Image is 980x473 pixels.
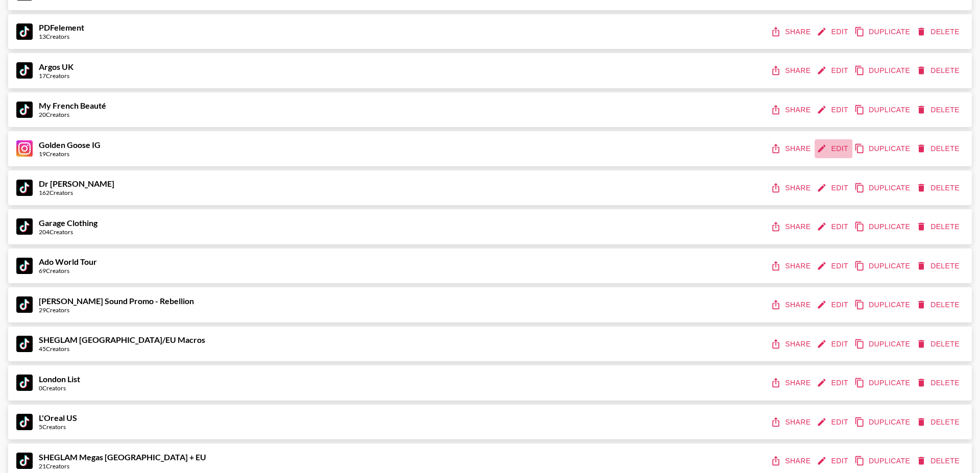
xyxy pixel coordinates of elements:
[769,413,815,432] button: share
[39,62,73,71] strong: Argos UK
[914,217,964,236] button: delete
[39,413,77,422] strong: L'Oreal US
[852,101,914,119] button: duplicate
[852,22,914,41] button: duplicate
[769,217,815,236] button: share
[815,22,852,41] button: edit
[769,295,815,314] button: share
[16,218,33,235] img: TikTok
[769,179,815,197] button: share
[39,345,205,353] div: 45 Creators
[39,462,206,470] div: 21 Creators
[769,101,815,119] button: share
[16,414,33,430] img: TikTok
[815,295,852,314] button: edit
[914,452,964,470] button: delete
[769,335,815,354] button: share
[39,33,84,40] div: 13 Creators
[39,140,101,150] strong: Golden Goose IG
[16,453,33,469] img: TikTok
[39,101,106,110] strong: My French Beauté
[39,452,206,462] strong: SHEGLAM Megas [GEOGRAPHIC_DATA] + EU
[852,413,914,432] button: duplicate
[16,62,33,79] img: TikTok
[16,296,33,313] img: TikTok
[39,384,80,392] div: 0 Creators
[914,179,964,197] button: delete
[16,258,33,274] img: TikTok
[914,374,964,392] button: delete
[769,61,815,80] button: share
[16,336,33,352] img: TikTok
[769,452,815,470] button: share
[39,72,73,80] div: 17 Creators
[39,189,114,196] div: 162 Creators
[39,423,77,431] div: 5 Creators
[914,139,964,158] button: delete
[769,139,815,158] button: share
[16,180,33,196] img: TikTok
[815,217,852,236] button: edit
[852,139,914,158] button: duplicate
[852,217,914,236] button: duplicate
[769,374,815,392] button: share
[39,306,194,314] div: 29 Creators
[16,375,33,391] img: TikTok
[39,257,97,266] strong: Ado World Tour
[815,61,852,80] button: edit
[815,335,852,354] button: edit
[852,335,914,354] button: duplicate
[815,101,852,119] button: edit
[39,335,205,344] strong: SHEGLAM [GEOGRAPHIC_DATA]/EU Macros
[914,413,964,432] button: delete
[815,374,852,392] button: edit
[914,61,964,80] button: delete
[39,22,84,32] strong: PDFelement
[39,179,114,188] strong: Dr [PERSON_NAME]
[39,150,101,158] div: 19 Creators
[815,139,852,158] button: edit
[769,257,815,276] button: share
[815,413,852,432] button: edit
[16,102,33,118] img: TikTok
[852,61,914,80] button: duplicate
[39,296,194,306] strong: [PERSON_NAME] Sound Promo - Rebellion
[815,257,852,276] button: edit
[914,22,964,41] button: delete
[16,140,33,157] img: Instagram
[852,257,914,276] button: duplicate
[39,374,80,384] strong: London List
[914,257,964,276] button: delete
[852,179,914,197] button: duplicate
[914,295,964,314] button: delete
[852,374,914,392] button: duplicate
[852,452,914,470] button: duplicate
[39,111,106,118] div: 20 Creators
[769,22,815,41] button: share
[39,218,97,228] strong: Garage Clothing
[815,179,852,197] button: edit
[852,295,914,314] button: duplicate
[39,267,97,275] div: 69 Creators
[39,228,97,236] div: 204 Creators
[815,452,852,470] button: edit
[914,101,964,119] button: delete
[16,23,33,40] img: TikTok
[914,335,964,354] button: delete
